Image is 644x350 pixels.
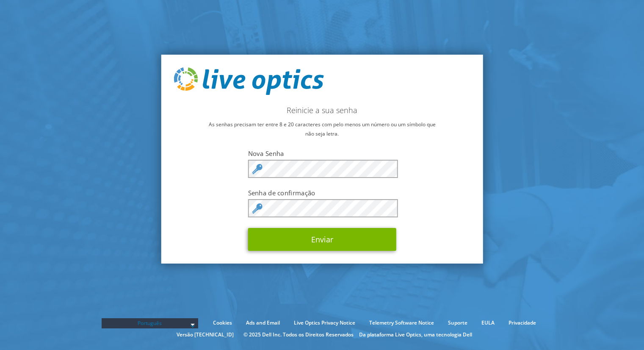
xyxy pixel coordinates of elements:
[248,189,396,197] label: Senha de confirmação
[172,330,238,339] li: Versão [TECHNICAL_ID]
[475,318,501,328] a: EULA
[502,318,542,328] a: Privacidade
[359,330,472,339] li: Da plataforma Live Optics, uma tecnologia Dell
[174,106,470,115] h2: Reinicie a sua senha
[248,149,396,158] label: Nova Senha
[207,318,238,328] a: Cookies
[240,318,286,328] a: Ads and Email
[363,318,440,328] a: Telemetry Software Notice
[239,330,358,339] li: © 2025 Dell Inc. Todos os Direitos Reservados
[442,318,474,328] a: Suporte
[174,67,323,95] img: live_optics_svg.svg
[106,318,194,328] span: Português
[287,318,362,328] a: Live Optics Privacy Notice
[248,228,396,251] button: Enviar
[174,120,470,139] p: As senhas precisam ter entre 8 e 20 caracteres com pelo menos um número ou um símbolo que não sej...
